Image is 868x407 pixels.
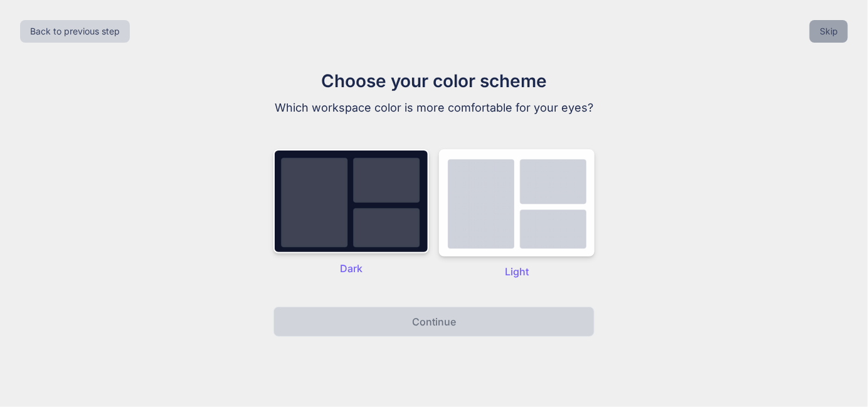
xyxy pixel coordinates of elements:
[223,68,645,94] h1: Choose your color scheme
[439,264,595,279] p: Light
[273,149,429,253] img: dark
[20,20,130,43] button: Back to previous step
[223,99,645,117] p: Which workspace color is more comfortable for your eyes?
[810,20,848,43] button: Skip
[273,261,429,276] p: Dark
[412,314,456,329] p: Continue
[439,149,595,256] img: dark
[273,307,595,337] button: Continue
